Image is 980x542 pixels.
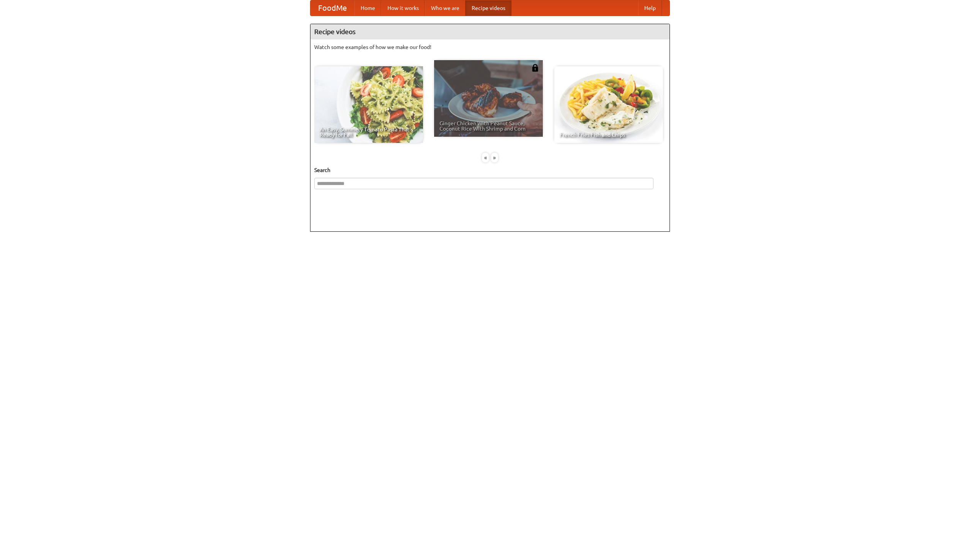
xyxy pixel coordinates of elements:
[354,0,381,16] a: Home
[560,132,658,138] span: French Fries Fish and Chips
[314,66,423,143] a: An Easy, Summery Tomato Pasta That's Ready for Fall
[531,64,539,72] img: 483408.png
[314,43,666,51] p: Watch some examples of how we make our food!
[320,127,418,138] span: An Easy, Summery Tomato Pasta That's Ready for Fall
[425,0,465,16] a: Who we are
[310,24,670,39] h4: Recipe videos
[482,153,489,162] div: «
[638,0,662,16] a: Help
[554,66,663,143] a: French Fries Fish and Chips
[491,153,498,162] div: »
[310,0,354,16] a: FoodMe
[314,166,666,174] h5: Search
[465,0,511,16] a: Recipe videos
[381,0,425,16] a: How it works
